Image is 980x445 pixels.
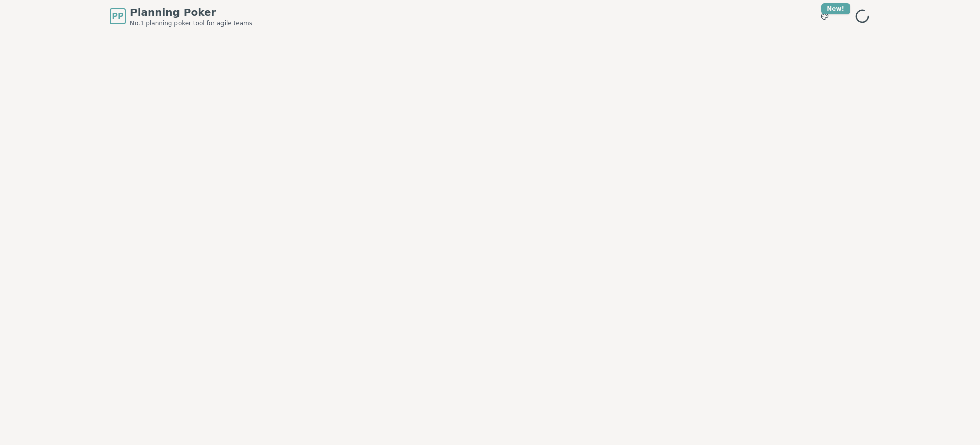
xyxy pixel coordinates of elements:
span: Planning Poker [130,5,252,19]
span: No.1 planning poker tool for agile teams [130,19,252,27]
div: New! [821,3,850,14]
span: PP [112,10,123,22]
a: PPPlanning PokerNo.1 planning poker tool for agile teams [110,5,252,27]
button: New! [816,7,834,25]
